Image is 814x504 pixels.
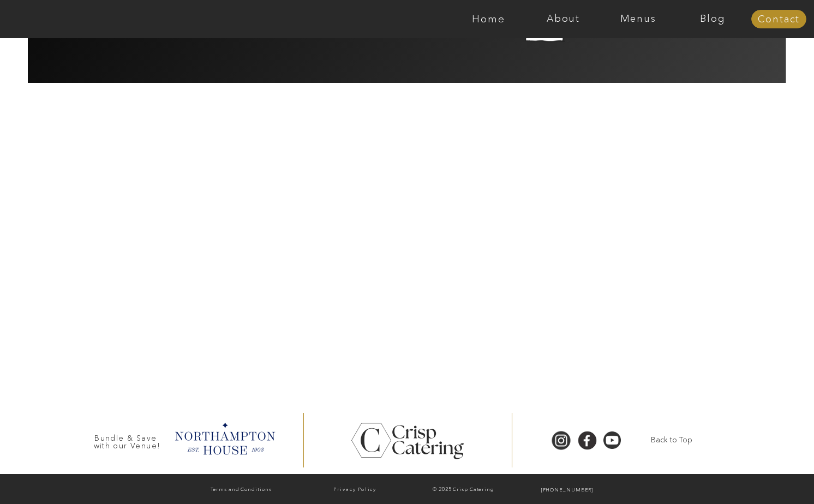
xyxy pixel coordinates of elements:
[751,14,806,25] a: Contact
[517,485,617,496] a: [PHONE_NUMBER]
[89,434,165,445] h3: Bundle & Save with our Venue!
[185,484,296,496] a: Terms and Conditions
[637,435,706,446] a: Back to Top
[601,14,675,25] a: Menus
[300,484,410,495] a: Privacy Policy
[451,14,526,25] a: Home
[526,14,601,25] a: About
[675,14,750,25] a: Blog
